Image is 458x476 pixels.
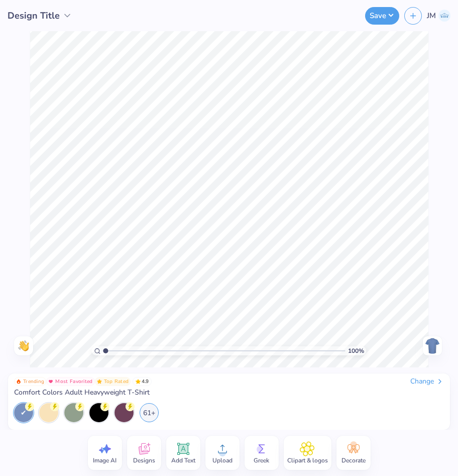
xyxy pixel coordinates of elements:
button: Badge Button [46,377,94,386]
span: Add Text [171,456,195,464]
img: Trending sort [16,379,21,384]
span: 100 % [348,346,364,355]
span: Clipart & logos [287,456,328,464]
span: Image AI [93,456,117,464]
span: Upload [212,456,233,464]
img: Most Favorited sort [48,379,53,384]
button: Badge Button [95,377,131,386]
img: Top Rated sort [97,379,102,384]
span: Designs [133,456,155,464]
img: Jullylla Marie Lalis [438,10,450,22]
span: Top Rated [104,379,129,384]
span: Most Favorited [55,379,92,384]
span: Greek [254,456,269,464]
button: Save [365,7,399,25]
span: 4.9 [133,377,152,386]
a: JM [427,10,450,22]
span: Comfort Colors Adult Heavyweight T-Shirt [14,388,150,397]
span: Design Title [8,9,60,23]
img: Back [424,338,440,354]
span: Decorate [341,456,366,464]
button: Badge Button [14,377,46,386]
div: 61+ [140,403,159,422]
span: Trending [23,379,44,384]
span: JM [427,10,436,22]
div: Change [410,377,444,386]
